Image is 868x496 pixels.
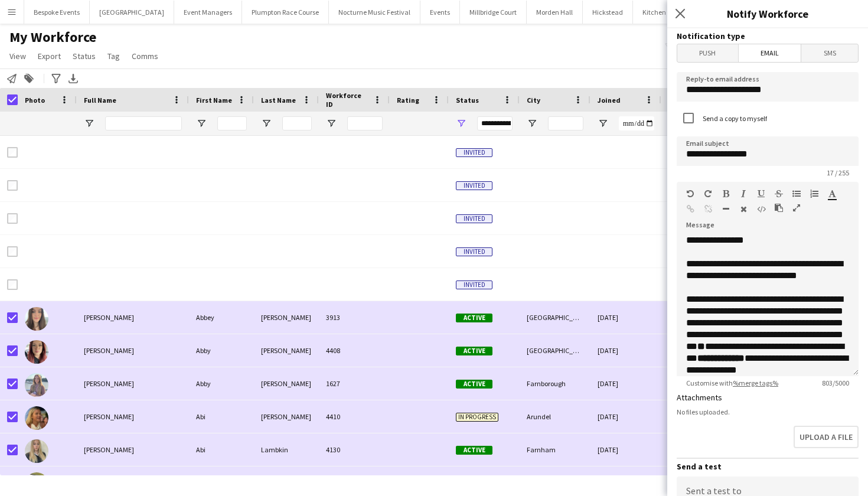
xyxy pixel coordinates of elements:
[677,31,859,41] h3: Notification type
[196,96,232,105] span: First Name
[704,189,712,198] button: Redo
[757,189,765,198] button: Underline
[828,189,836,198] button: Text Color
[397,96,419,105] span: Rating
[590,400,661,433] div: [DATE]
[739,204,748,214] button: Clear Formatting
[456,347,492,355] span: Active
[590,433,661,466] div: [DATE]
[661,367,732,400] div: 585 days
[9,28,96,46] span: My Workforce
[319,400,390,433] div: 4410
[24,1,90,24] button: Bespoke Events
[25,373,48,397] img: Abby McEwen
[189,400,254,433] div: Abi
[25,472,48,496] img: Abigail Lebus
[548,116,583,130] input: City Filter Input
[520,400,590,433] div: Arundel
[254,301,319,334] div: [PERSON_NAME]
[347,116,383,130] input: Workforce ID Filter Input
[189,334,254,367] div: Abby
[25,307,48,331] img: Abbey Campbell
[598,96,621,105] span: Joined
[174,1,242,24] button: Event Managers
[33,48,66,64] a: Export
[677,44,738,62] span: Push
[254,433,319,466] div: Lambkin
[633,1,676,24] button: Kitchen
[520,433,590,466] div: Farnham
[775,189,783,198] button: Strikethrough
[132,51,158,61] span: Comms
[794,426,859,448] button: Upload a file
[420,1,460,24] button: Events
[520,334,590,367] div: [GEOGRAPHIC_DATA]
[7,180,18,191] input: Row Selection is disabled for this row (unchecked)
[282,116,312,130] input: Last Name Filter Input
[677,461,859,472] h3: Send a test
[189,433,254,466] div: Abi
[84,445,134,454] span: [PERSON_NAME]
[25,439,48,463] img: Abi Lambkin
[127,48,163,64] a: Comms
[7,279,18,290] input: Row Selection is disabled for this row (unchecked)
[5,71,19,86] app-action-btn: Notify workforce
[739,44,801,62] span: Email
[590,334,661,367] div: [DATE]
[326,91,368,109] span: Workforce ID
[329,1,420,24] button: Nocturne Music Festival
[319,367,390,400] div: 1627
[254,400,319,433] div: [PERSON_NAME]
[456,446,492,455] span: Active
[520,367,590,400] div: Farnborough
[261,118,272,129] button: Open Filter Menu
[677,378,788,387] span: Customise with
[817,168,859,177] span: 17 / 255
[456,314,492,322] span: Active
[7,213,18,224] input: Row Selection is disabled for this row (unchecked)
[319,334,390,367] div: 4408
[107,51,120,61] span: Tag
[242,1,329,24] button: Plumpton Race Course
[105,116,182,130] input: Full Name Filter Input
[217,116,247,130] input: First Name Filter Input
[812,378,859,387] span: 803 / 5000
[103,48,125,64] a: Tag
[739,189,748,198] button: Italic
[84,346,134,355] span: [PERSON_NAME]
[456,214,492,223] span: Invited
[261,96,296,105] span: Last Name
[66,71,80,86] app-action-btn: Export XLSX
[792,189,801,198] button: Unordered List
[722,204,730,214] button: Horizontal Line
[22,71,36,86] app-action-btn: Add to tag
[583,1,633,24] button: Hickstead
[456,280,492,289] span: Invited
[254,367,319,400] div: [PERSON_NAME]
[5,48,31,64] a: View
[801,44,858,62] span: SMS
[677,392,722,403] label: Attachments
[733,378,778,387] a: %merge tags%
[49,71,63,86] app-action-btn: Advanced filters
[25,96,45,105] span: Photo
[9,51,26,61] span: View
[456,380,492,389] span: Active
[189,301,254,334] div: Abbey
[319,301,390,334] div: 3913
[460,1,527,24] button: Millbridge Court
[590,367,661,400] div: [DATE]
[90,1,174,24] button: [GEOGRAPHIC_DATA]
[326,118,337,129] button: Open Filter Menu
[456,247,492,256] span: Invited
[700,114,767,123] label: Send a copy to myself
[598,118,608,129] button: Open Filter Menu
[527,96,540,105] span: City
[686,189,694,198] button: Undo
[456,118,466,129] button: Open Filter Menu
[590,301,661,334] div: [DATE]
[520,301,590,334] div: [GEOGRAPHIC_DATA]
[25,340,48,364] img: Abby Kennedy
[775,203,783,213] button: Paste as plain text
[7,246,18,257] input: Row Selection is disabled for this row (unchecked)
